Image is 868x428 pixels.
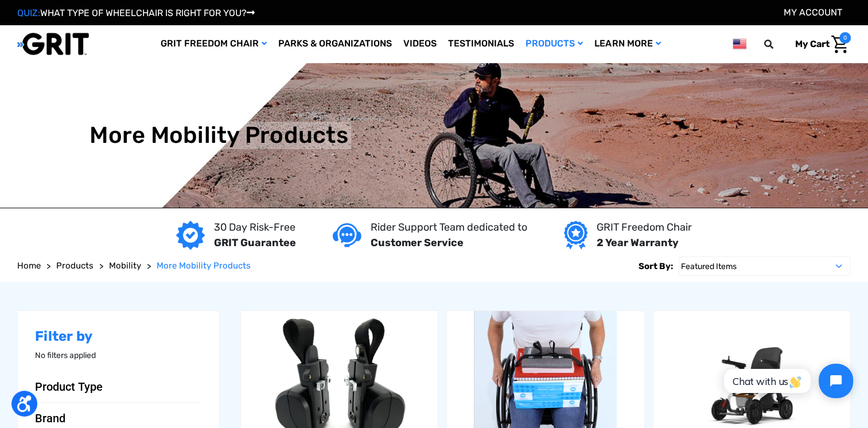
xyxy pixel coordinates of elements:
[398,25,442,63] a: Videos
[831,36,848,53] img: Cart
[35,411,202,425] button: Brand
[597,236,679,249] strong: 2 Year Warranty
[89,122,348,149] h1: More Mobility Products
[109,260,141,271] span: Mobility
[273,25,398,63] a: Parks & Organizations
[157,260,251,271] span: More Mobility Products
[839,32,851,44] span: 0
[56,260,94,271] span: Products
[17,7,255,18] a: QUIZ:WHAT TYPE OF WHEELCHAIR IS RIGHT FOR YOU?
[17,260,41,271] span: Home
[35,380,202,394] button: Product Type
[639,256,673,276] label: Sort By:
[589,25,666,63] a: Learn More
[214,220,296,235] p: 30 Day Risk-Free
[795,38,830,49] span: My Cart
[17,259,41,273] a: Home
[333,223,361,247] img: Customer service
[17,7,40,18] span: QUIZ:
[35,328,202,345] h2: Filter by
[784,7,842,18] a: Account
[371,220,527,235] p: Rider Support Team dedicated to
[35,411,65,425] span: Brand
[109,259,141,273] a: Mobility
[733,37,746,51] img: us.png
[35,349,202,361] p: No filters applied
[564,221,587,250] img: Year warranty
[520,25,589,63] a: Products
[155,25,273,63] a: GRIT Freedom Chair
[442,25,520,63] a: Testimonials
[157,259,251,273] a: More Mobility Products
[56,259,94,273] a: Products
[176,221,205,250] img: GRIT Guarantee
[371,236,464,249] strong: Customer Service
[214,236,296,249] strong: GRIT Guarantee
[597,220,692,235] p: GRIT Freedom Chair
[787,32,851,56] a: Cart with 0 items
[711,354,863,408] iframe: Tidio Chat
[17,32,89,56] img: GRIT All-Terrain Wheelchair and Mobility Equipment
[769,32,787,56] input: Search
[35,380,103,394] span: Product Type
